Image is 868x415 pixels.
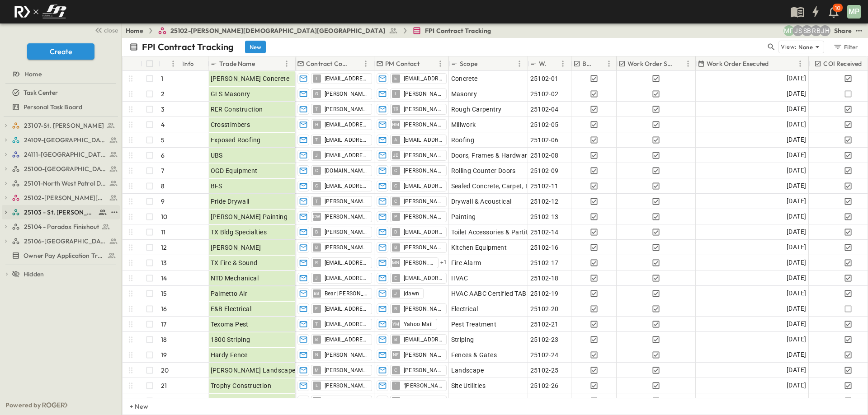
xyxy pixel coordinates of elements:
p: 20 [161,366,169,375]
span: [PERSON_NAME][EMAIL_ADDRESS][DOMAIN_NAME] [325,367,368,374]
span: NTD Mechanical [211,274,259,283]
span: Rolling Counter Doors [451,166,516,175]
span: [PERSON_NAME] [404,106,443,113]
span: [DATE] [787,150,806,160]
span: T [315,78,318,79]
span: [PERSON_NAME][EMAIL_ADDRESS][DOMAIN_NAME] [404,213,443,220]
span: [PERSON_NAME] [404,259,434,266]
span: C [315,186,318,186]
a: 25103 - St. [PERSON_NAME] Phase 2 [12,206,107,219]
span: [EMAIL_ADDRESS][DOMAIN_NAME] [325,152,368,159]
button: Sort [675,59,685,69]
span: [EMAIL_ADDRESS][DOMAIN_NAME] [404,275,443,282]
span: [DATE] [787,104,806,114]
span: B [315,232,318,232]
span: [DATE] [787,365,806,375]
p: 18 [161,335,167,344]
span: M [315,370,319,370]
p: View: [781,42,797,52]
span: Yahoo Mail [404,321,433,328]
span: Personal Task Board [24,103,82,112]
span: Toilet Accessories & Partitions [451,228,541,237]
span: [DOMAIN_NAME][EMAIL_ADDRESS][DOMAIN_NAME] [325,167,368,174]
span: FPI Contract Tracking [425,26,491,35]
span: [EMAIL_ADDRESS][DOMAIN_NAME] [325,121,368,128]
span: 25104 - Paradox Finishout [24,222,99,231]
p: 9 [161,197,165,206]
a: 25101-North West Patrol Division [12,177,118,190]
span: TX Bldg Specialties [211,228,267,237]
span: '[PERSON_NAME]' [404,382,443,389]
span: [PERSON_NAME] [211,243,261,252]
span: [PERSON_NAME] Painting [211,212,288,221]
span: 25102-24 [530,350,559,359]
button: Sort [350,59,360,69]
button: Sort [770,59,780,69]
span: [PERSON_NAME][EMAIL_ADDRESS][PERSON_NAME][DOMAIN_NAME] [404,305,443,312]
span: 25102-21 [530,320,559,329]
p: 6 [161,151,165,160]
span: [EMAIL_ADDRESS][DOMAIN_NAME] [404,336,443,343]
span: 25102-14 [530,228,559,237]
div: 24109-St. Teresa of Calcutta Parish Halltest [2,133,120,147]
span: close [104,26,118,35]
span: Concrete [451,74,478,83]
p: Work Order # [539,59,546,68]
p: COI Received [823,59,862,68]
p: Scope [460,59,477,68]
span: E [394,278,397,278]
button: Filter [830,41,861,53]
span: 25102-02 [530,89,559,98]
span: [DATE] [787,135,806,145]
span: A [394,140,397,140]
span: 25102-17 [530,258,559,267]
a: 25106-St. Andrews Parking Lot [12,235,118,247]
span: [EMAIL_ADDRESS][DOMAIN_NAME] [325,305,368,312]
span: [EMAIL_ADDRESS][DOMAIN_NAME] [325,136,368,144]
span: [DATE] [787,242,806,252]
span: Pest Treatment [451,320,497,329]
p: 7 [161,166,164,175]
button: Sort [479,59,489,69]
span: [EMAIL_ADDRESS][DOMAIN_NAME] [325,336,368,343]
span: C [394,370,397,370]
p: Contract Contact [306,59,349,68]
span: D [394,232,397,232]
span: 25100-Vanguard Prep School [24,164,107,173]
span: 25102-04 [530,105,559,114]
a: Task Center [2,86,118,99]
span: [DATE] [787,334,806,345]
p: 11 [161,228,165,237]
a: 25104 - Paradox Finishout [12,220,118,233]
span: 25102-09 [530,166,559,175]
span: [DATE] [787,303,806,314]
span: [DATE] [787,73,806,84]
span: [PERSON_NAME][EMAIL_ADDRESS][PERSON_NAME][DOMAIN_NAME] [325,228,368,236]
span: 23107-St. [PERSON_NAME] [24,121,104,130]
span: [PERSON_NAME] [404,397,443,405]
p: 5 [161,135,165,145]
span: [EMAIL_ADDRESS][DOMAIN_NAME] [404,136,443,144]
span: 25102-12 [530,197,559,206]
p: 10 [835,5,840,12]
span: [PERSON_NAME] [404,121,443,128]
span: 25102-26 [530,381,559,390]
span: [EMAIL_ADDRESS][PERSON_NAME][DOMAIN_NAME] [404,228,443,236]
span: [DATE] [787,211,806,222]
span: [DATE] [787,119,806,130]
div: 25102-Christ The Redeemer Anglican Churchtest [2,191,120,205]
span: 25102-[PERSON_NAME][DEMOGRAPHIC_DATA][GEOGRAPHIC_DATA] [170,26,385,35]
span: UBS [211,151,223,160]
p: 15 [161,289,167,298]
span: Landscape [451,366,484,375]
p: 1 [161,74,163,83]
span: L [316,385,318,386]
span: [DATE] [787,380,806,391]
span: 24109-St. Teresa of Calcutta Parish Hall [24,135,107,145]
span: Bear [PERSON_NAME] [325,290,368,297]
button: Sort [596,59,606,69]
